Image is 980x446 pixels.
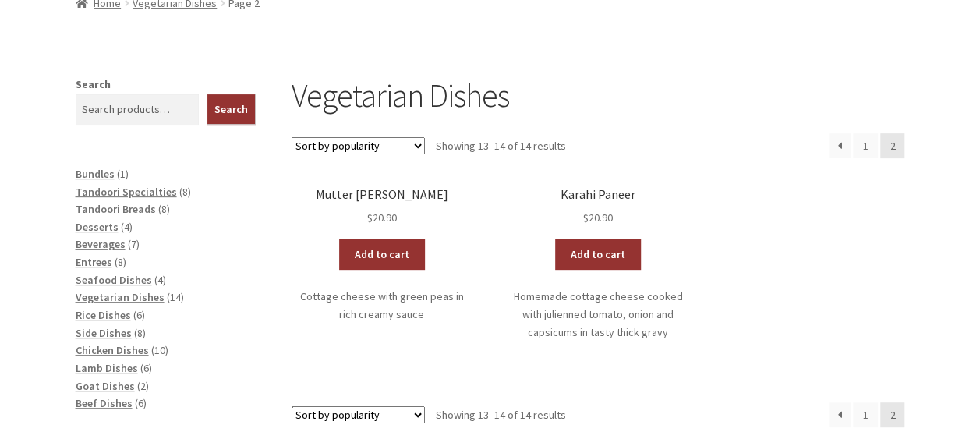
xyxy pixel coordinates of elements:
[138,396,143,410] span: 6
[829,133,851,158] a: ←
[76,237,126,251] a: Beverages
[436,133,566,158] p: Showing 13–14 of 14 results
[76,220,119,234] a: Desserts
[76,167,115,181] a: Bundles
[76,290,165,304] a: Vegetarian Dishes
[555,239,641,270] a: Add to cart: “Karahi Paneer”
[136,308,142,322] span: 6
[76,361,138,375] a: Lamb Dishes
[76,308,131,322] a: Rice Dishes
[76,202,156,216] a: Tandoori Breads
[292,187,472,227] a: Mutter [PERSON_NAME] $20.90
[508,187,688,202] h2: Karahi Paneer
[170,290,181,304] span: 14
[161,202,167,216] span: 8
[131,237,136,251] span: 7
[292,406,425,423] select: Shop order
[508,288,688,341] p: Homemade cottage cheese cooked with julienned tomato, onion and capsicums in tasty thick gravy
[367,211,373,225] span: $
[157,273,163,287] span: 4
[829,402,851,427] a: ←
[120,167,126,181] span: 1
[829,133,904,158] nav: Product Pagination
[118,255,123,269] span: 8
[292,288,472,323] p: Cottage cheese with green peas in rich creamy sauce
[207,94,256,125] button: Search
[76,343,149,357] a: Chicken Dishes
[76,77,111,91] label: Search
[154,343,165,357] span: 10
[583,211,613,225] bdi: 20.90
[436,402,566,427] p: Showing 13–14 of 14 results
[76,255,112,269] a: Entrees
[829,402,904,427] nav: Product Pagination
[76,185,177,199] a: Tandoori Specialties
[292,187,472,202] h2: Mutter [PERSON_NAME]
[292,137,425,154] select: Shop order
[339,239,425,270] a: Add to cart: “Mutter Paneer”
[853,133,878,158] a: Page 1
[583,211,589,225] span: $
[508,187,688,227] a: Karahi Paneer $20.90
[367,211,397,225] bdi: 20.90
[853,402,878,427] a: Page 1
[143,361,149,375] span: 6
[140,379,146,393] span: 2
[182,185,188,199] span: 8
[76,379,135,393] a: Goat Dishes
[76,326,132,340] a: Side Dishes
[880,133,905,158] span: Page 2
[137,326,143,340] span: 8
[124,220,129,234] span: 4
[76,396,133,410] a: Beef Dishes
[880,402,905,427] span: Page 2
[292,76,904,115] h1: Vegetarian Dishes
[76,273,152,287] a: Seafood Dishes
[76,94,200,125] input: Search products…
